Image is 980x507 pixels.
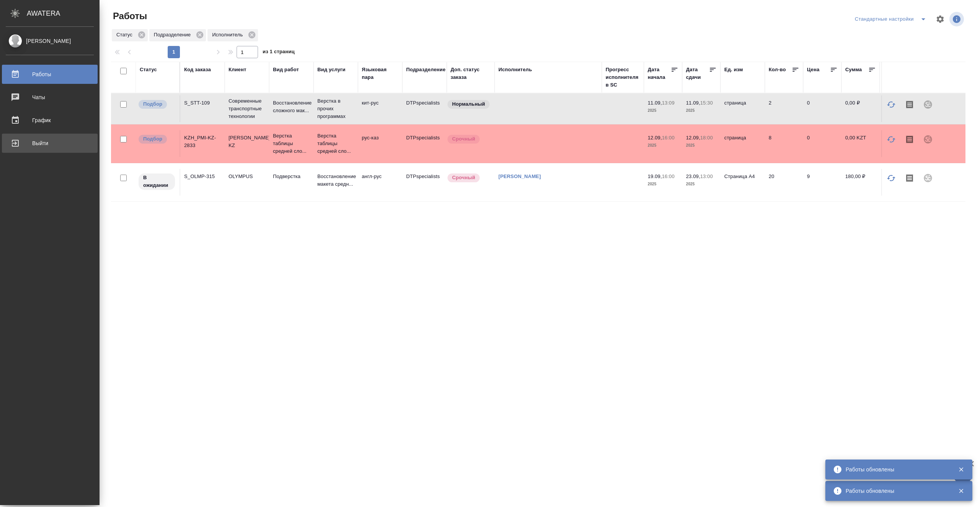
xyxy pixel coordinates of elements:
[919,169,937,187] div: Проект не привязан
[919,130,937,149] div: Проект не привязан
[154,31,193,39] p: Подразделение
[846,466,947,473] div: Работы обновлены
[720,169,765,196] td: Страница А4
[111,10,147,22] span: Работы
[229,134,265,149] p: [PERSON_NAME] KZ
[184,99,221,107] div: S_STT-109
[853,13,931,25] div: split button
[803,95,841,122] td: 0
[807,66,820,74] div: Цена
[720,130,765,157] td: страница
[6,37,94,45] div: [PERSON_NAME]
[358,95,402,122] td: кит-рус
[207,29,258,41] div: Исполнитель
[6,114,94,126] div: График
[880,130,924,157] td: [PERSON_NAME]
[882,169,900,187] button: Обновить
[686,173,700,179] p: 23.09,
[273,173,310,180] p: Подверстка
[648,107,678,114] p: 2025
[358,169,402,196] td: англ-рус
[803,130,841,157] td: 0
[2,111,98,130] a: График
[880,169,924,196] td: [PERSON_NAME]
[184,66,211,74] div: Код заказа
[317,173,354,188] p: Восстановление макета средн...
[6,137,94,149] div: Выйти
[949,12,965,26] span: Посмотреть информацию
[143,174,170,189] p: В ожидании
[765,95,803,122] td: 2
[648,180,678,188] p: 2025
[662,100,675,106] p: 13:09
[686,135,700,141] p: 12.09,
[662,135,675,141] p: 16:00
[686,66,709,81] div: Дата сдачи
[769,66,786,74] div: Кол-во
[882,95,900,114] button: Обновить
[362,66,399,81] div: Языковая пара
[841,95,880,122] td: 0,00 ₽
[765,130,803,157] td: 8
[358,130,402,157] td: рус-каз
[452,100,485,108] p: Нормальный
[648,142,678,149] p: 2025
[931,10,949,28] span: Настроить таблицу
[498,66,532,74] div: Исполнитель
[724,66,743,74] div: Ед. изм
[700,135,713,141] p: 18:00
[2,88,98,107] a: Чаты
[184,134,221,149] div: KZH_PMI-KZ-2833
[138,99,176,110] div: Можно подбирать исполнителей
[273,66,299,74] div: Вид работ
[263,47,295,58] span: из 1 страниц
[2,65,98,84] a: Работы
[140,66,157,74] div: Статус
[143,100,162,108] p: Подбор
[662,173,675,179] p: 16:00
[686,100,700,106] p: 11.09,
[648,100,662,106] p: 11.09,
[317,97,354,120] p: Верстка в прочих программах
[451,66,491,81] div: Доп. статус заказа
[184,173,221,180] div: S_OLMP-315
[498,173,541,179] a: [PERSON_NAME]
[402,130,447,157] td: DTPspecialists
[212,31,245,39] p: Исполнитель
[919,95,937,114] div: Проект не привязан
[900,169,919,187] button: Скопировать мини-бриф
[116,31,135,39] p: Статус
[846,487,947,495] div: Работы обновлены
[2,134,98,153] a: Выйти
[700,173,713,179] p: 13:00
[686,180,717,188] p: 2025
[765,169,803,196] td: 20
[27,6,100,21] div: AWATERA
[273,132,310,155] p: Верстка таблицы средней сло...
[138,173,176,191] div: Исполнитель назначен, приступать к работе пока рано
[273,99,310,114] p: Восстановление сложного мак...
[402,95,447,122] td: DTPspecialists
[229,173,265,180] p: OLYMPUS
[686,107,717,114] p: 2025
[953,487,969,494] button: Закрыть
[229,66,246,74] div: Клиент
[452,135,475,143] p: Срочный
[841,130,880,157] td: 0,00 KZT
[138,134,176,144] div: Можно подбирать исполнителей
[648,135,662,141] p: 12.09,
[6,92,94,103] div: Чаты
[402,169,447,196] td: DTPspecialists
[648,66,671,81] div: Дата начала
[686,142,717,149] p: 2025
[317,132,354,155] p: Верстка таблицы средней сло...
[700,100,713,106] p: 15:30
[880,95,924,122] td: [PERSON_NAME]
[882,130,900,149] button: Обновить
[841,169,880,196] td: 180,00 ₽
[229,97,265,120] p: Современные транспортные технологии
[845,66,862,74] div: Сумма
[452,174,475,182] p: Срочный
[143,135,162,143] p: Подбор
[900,130,919,149] button: Скопировать мини-бриф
